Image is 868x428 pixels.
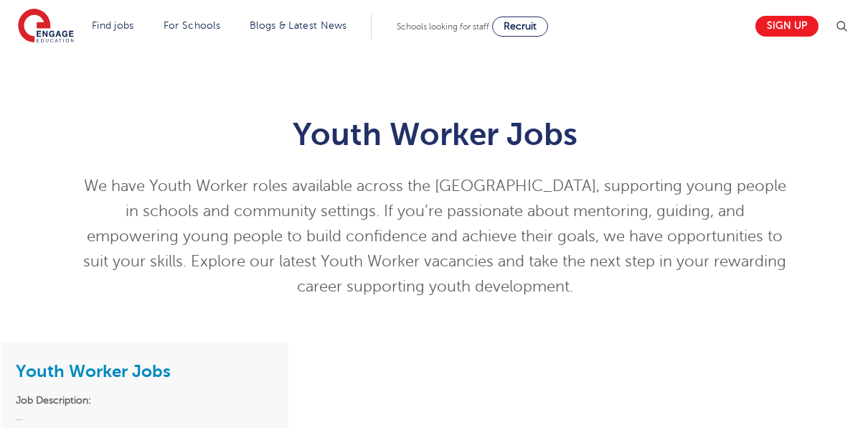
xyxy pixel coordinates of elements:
[164,20,220,31] a: For Schools
[18,9,74,45] img: Engage Education
[504,21,537,32] span: Recruit
[92,20,134,31] a: Find jobs
[16,395,91,406] strong: Job Description:
[755,16,819,37] a: Sign up
[83,174,787,299] p: We have Youth Worker roles available across the [GEOGRAPHIC_DATA], supporting young people in sch...
[16,361,171,381] a: Youth Worker Jobs
[83,116,787,152] h1: Youth Worker Jobs
[16,392,274,425] p: …
[492,17,548,37] a: Recruit
[250,20,347,31] a: Blogs & Latest News
[397,22,489,32] span: Schools looking for staff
